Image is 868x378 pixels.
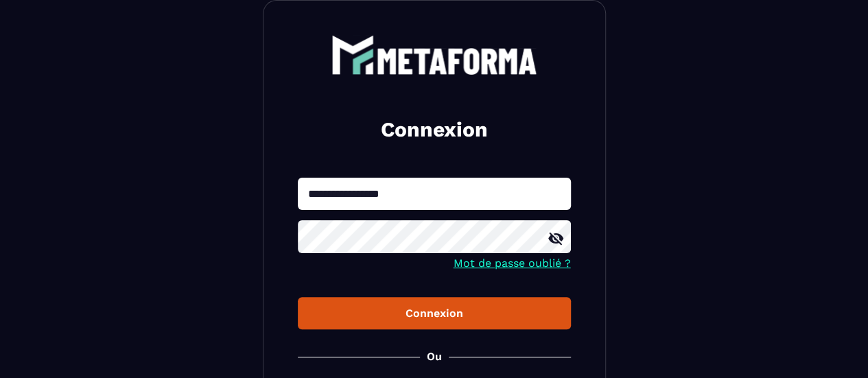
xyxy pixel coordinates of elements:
[454,257,571,270] a: Mot de passe oublié ?
[331,35,537,75] img: logo
[427,350,442,363] p: Ou
[314,116,554,143] h2: Connexion
[309,307,560,320] div: Connexion
[298,297,571,329] button: Connexion
[298,35,571,75] a: logo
